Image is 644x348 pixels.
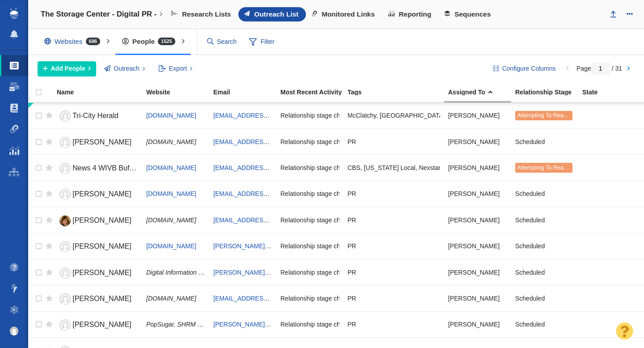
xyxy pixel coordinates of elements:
span: Outreach List [254,10,298,18]
span: Scheduled [515,190,545,198]
span: Page / 31 [576,65,622,72]
span: Relationship stage changed to: Scheduled [280,138,398,146]
span: [PERSON_NAME] [72,216,131,224]
a: News 4 WIVB Buffalo [57,161,138,176]
span: Relationship stage changed to: Scheduled [280,294,398,302]
span: Scheduled [515,138,545,146]
td: Scheduled [511,233,578,259]
span: Relationship stage changed to: Scheduled [280,242,398,250]
img: buzzstream_logo_iconsimple.png [10,8,18,19]
span: Scheduled [515,268,545,276]
span: [PERSON_NAME] [72,295,131,302]
td: Scheduled [511,128,578,154]
span: Export [169,64,187,73]
input: Search [203,34,241,50]
td: Scheduled [511,207,578,233]
span: PR [347,190,356,198]
div: Assigned To [448,89,514,95]
span: [PERSON_NAME] [72,321,131,328]
span: Attempting To Reach (1 try) [517,112,585,119]
div: Email [213,89,280,95]
a: [EMAIL_ADDRESS][DOMAIN_NAME] [213,164,319,171]
span: Sequences [454,10,491,18]
img: 8a21b1a12a7554901d364e890baed237 [10,327,19,335]
button: Outreach [99,61,150,76]
a: [DOMAIN_NAME] [146,190,196,197]
a: Reporting [382,7,439,21]
span: Research Lists [182,10,231,18]
a: [DOMAIN_NAME] [146,164,196,171]
a: Research Lists [165,7,238,21]
span: Scheduled [515,320,545,328]
button: Add People [38,61,96,76]
a: [PERSON_NAME] [57,135,138,150]
span: PR [347,216,356,224]
div: [PERSON_NAME] [448,237,507,256]
a: [EMAIL_ADDRESS][DOMAIN_NAME] [213,138,319,145]
a: Tri-City Herald [57,108,138,124]
div: [PERSON_NAME] [448,315,507,334]
a: [EMAIL_ADDRESS][DOMAIN_NAME] [213,295,319,302]
a: Relationship Stage [515,89,581,97]
span: PR [347,138,356,146]
button: Export [153,61,198,76]
span: 686 [86,38,100,45]
a: [PERSON_NAME][EMAIL_ADDRESS][PERSON_NAME][DOMAIN_NAME] [213,321,423,328]
span: PopSugar, SHRM HR News [146,321,224,328]
a: Outreach List [238,7,306,21]
a: Email [213,89,280,97]
span: Relationship stage changed to: Attempting To Reach, 1 Attempt [280,164,456,172]
a: Sequences [439,7,498,21]
span: Outreach [114,64,140,73]
div: [PERSON_NAME] [448,210,507,229]
div: [PERSON_NAME] [448,132,507,151]
div: [PERSON_NAME] [448,106,507,125]
td: Attempting To Reach (1 try) [511,155,578,181]
span: Tri-City Herald [72,112,119,119]
span: PR [347,268,356,276]
span: [PERSON_NAME] [72,190,131,198]
div: Relationship Stage [515,89,581,95]
span: Reporting [399,10,432,18]
span: [DOMAIN_NAME] [146,295,196,302]
div: [PERSON_NAME] [448,184,507,204]
span: Scheduled [515,242,545,250]
span: News 4 WIVB Buffalo [72,164,141,172]
span: Attempting To Reach (1 try) [517,165,585,171]
span: Relationship stage changed to: Scheduled [280,216,398,224]
a: [DOMAIN_NAME] [146,112,196,119]
td: Scheduled [511,259,578,285]
a: [EMAIL_ADDRESS][DOMAIN_NAME] [213,216,319,224]
td: Scheduled [511,311,578,337]
div: Tags [347,89,447,95]
div: Website [146,89,212,95]
span: [PERSON_NAME] [72,138,131,146]
span: Scheduled [515,216,545,224]
span: PR [347,294,356,302]
span: [PERSON_NAME] [72,269,131,276]
span: Relationship stage changed to: Attempting To Reach, 1 Attempt [280,111,456,119]
div: Most Recent Activity [280,89,347,95]
span: Digital Information World [146,269,215,276]
div: Websites [38,31,111,52]
a: [PERSON_NAME][EMAIL_ADDRESS][DOMAIN_NAME] [213,242,371,250]
span: Configure Columns [502,64,556,73]
div: [PERSON_NAME] [448,158,507,177]
span: McClatchy, PR, Washington [347,111,483,119]
a: Name [57,89,145,97]
span: [DOMAIN_NAME] [146,216,196,224]
div: Name [57,89,145,95]
a: Monitored Links [306,7,382,21]
a: Website [146,89,212,97]
span: PR [347,320,356,328]
div: [PERSON_NAME] [448,289,507,308]
td: Scheduled [511,285,578,311]
span: Relationship stage changed to: Scheduled [280,268,398,276]
button: Configure Columns [487,61,561,76]
td: Scheduled [511,181,578,207]
span: [DOMAIN_NAME] [146,138,196,145]
a: [EMAIL_ADDRESS][DOMAIN_NAME] [213,112,319,119]
a: [PERSON_NAME] [57,187,138,202]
